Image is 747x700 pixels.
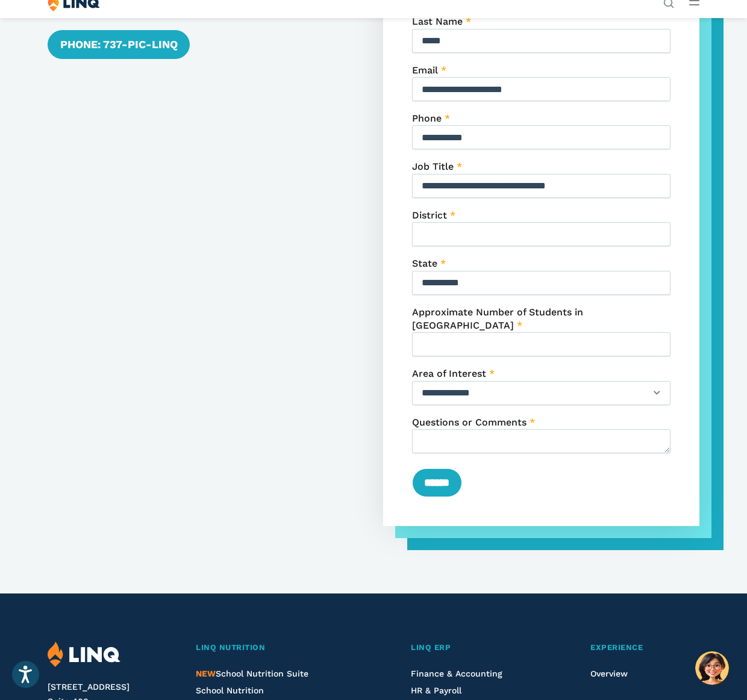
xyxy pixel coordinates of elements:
[412,258,437,269] span: State
[196,642,363,654] a: LINQ Nutrition
[196,669,216,678] span: NEW
[412,64,438,76] span: Email
[590,643,643,652] span: Experience
[590,669,628,678] a: Overview
[196,686,264,695] a: School Nutrition
[411,669,502,678] a: Finance & Accounting
[411,643,451,652] span: LINQ ERP
[695,651,729,685] button: Hello, have a question? Let’s chat.
[196,669,308,678] span: School Nutrition Suite
[48,642,120,667] img: LINQ | K‑12 Software
[196,669,308,678] a: NEWSchool Nutrition Suite
[412,306,583,331] span: Approximate Number of Students in [GEOGRAPHIC_DATA]
[411,686,461,695] a: HR & Payroll
[412,417,527,428] span: Questions or Comments
[412,209,447,221] span: District
[412,161,454,172] span: Job Title
[196,643,265,652] span: LINQ Nutrition
[412,16,463,27] span: Last Name
[412,113,442,124] span: Phone
[412,368,486,379] span: Area of Interest
[411,642,542,654] a: LINQ ERP
[590,642,699,654] a: Experience
[48,30,189,59] a: Phone: 737-PIC-LINQ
